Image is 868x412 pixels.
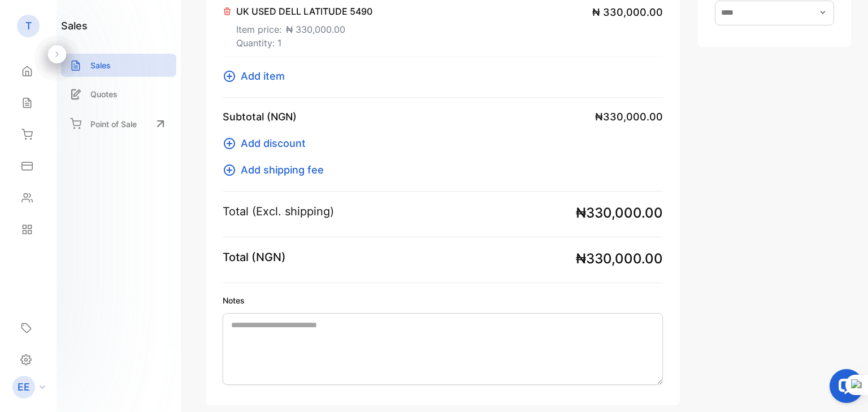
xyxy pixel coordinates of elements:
[576,249,663,269] span: ₦330,000.00
[90,59,111,71] p: Sales
[592,5,663,20] span: ₦ 330,000.00
[61,111,176,136] a: Point of Sale
[61,54,176,77] a: Sales
[61,83,176,106] a: Quotes
[223,109,297,124] p: Subtotal (NGN)
[18,380,30,394] p: EE
[61,18,88,33] h1: sales
[595,109,663,124] span: ₦330,000.00
[223,136,313,151] button: Add discount
[223,249,286,266] p: Total (NGN)
[241,68,285,84] span: Add item
[223,203,334,220] p: Total (Excl. shipping)
[241,136,306,151] span: Add discount
[236,5,372,18] p: UK USED DELL LATITUDE 5490
[25,19,32,33] p: T
[576,203,663,223] span: ₦330,000.00
[223,294,663,306] label: Notes
[286,23,345,36] span: ₦ 330,000.00
[236,36,372,50] p: Quantity: 1
[223,68,292,84] button: Add item
[90,118,137,130] p: Point of Sale
[241,162,324,177] span: Add shipping fee
[223,162,331,177] button: Add shipping fee
[236,18,372,36] p: Item price:
[821,365,868,412] iframe: LiveChat chat widget
[90,88,118,100] p: Quotes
